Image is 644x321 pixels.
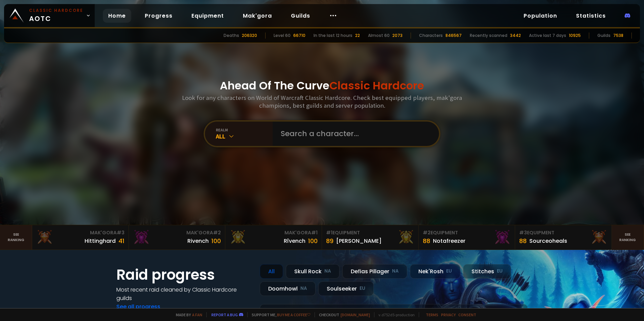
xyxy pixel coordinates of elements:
a: Progress [139,9,178,23]
small: NA [300,285,307,292]
div: 88 [423,236,430,245]
div: In the last 12 hours [314,33,352,39]
h3: Look for any characters on World of Warcraft Classic Hardcore. Check best equipped players, mak'g... [179,94,465,109]
h1: Ahead Of The Curve [220,78,424,94]
div: 206320 [242,33,257,39]
div: [PERSON_NAME] [336,237,382,245]
div: Equipment [326,229,414,236]
a: Mak'gora [237,9,277,23]
span: # 2 [423,229,431,236]
a: Report a bug [211,312,238,317]
h1: Raid progress [116,264,252,285]
span: # 1 [311,229,318,236]
div: Rivench [187,237,209,245]
div: Nek'Rosh [410,264,460,279]
span: Checkout [315,312,370,317]
div: Rîvench [284,237,305,245]
div: Defias Pillager [342,264,407,279]
div: 100 [308,236,318,245]
a: Equipment [186,9,229,23]
small: EU [446,268,452,275]
div: 2073 [392,33,402,39]
div: 66710 [293,33,305,39]
div: Mak'Gora [36,229,124,236]
div: Doomhowl [260,281,316,296]
div: Level 60 [274,33,291,39]
a: Classic HardcoreAOTC [4,4,95,27]
small: Classic Hardcore [29,7,83,14]
div: Sourceoheals [529,237,567,245]
span: Classic Hardcore [329,78,424,93]
a: Mak'Gora#1Rîvench100 [225,225,322,250]
a: Home [103,9,131,23]
div: 7538 [613,33,623,39]
div: Hittinghard [85,237,116,245]
div: 100 [211,236,221,245]
small: EU [360,285,365,292]
div: Skull Rock [286,264,340,279]
a: #1Equipment89[PERSON_NAME] [322,225,419,250]
span: v. d752d5 - production [374,312,415,317]
div: Active last 7 days [529,33,566,39]
a: Consent [458,312,476,317]
div: realm [216,127,273,132]
a: a fan [192,312,202,317]
a: Guilds [285,9,316,23]
a: #3Equipment88Sourceoheals [515,225,612,250]
div: 41 [118,236,124,245]
div: Characters [419,33,443,39]
div: Mak'Gora [229,229,318,236]
div: Soulseeker [318,281,374,296]
div: Almost 60 [368,33,390,39]
div: 3442 [510,33,521,39]
div: All [260,264,283,279]
a: Terms [426,312,438,317]
div: Recently scanned [470,33,507,39]
span: AOTC [29,7,83,24]
div: Stitches [463,264,511,279]
div: Deaths [224,33,239,39]
div: Mak'Gora [133,229,221,236]
span: Made by [172,312,202,317]
div: 846567 [445,33,462,39]
a: Statistics [571,9,611,23]
span: # 3 [117,229,124,236]
span: # 2 [213,229,221,236]
a: #2Equipment88Notafreezer [419,225,515,250]
input: Search a character... [277,122,431,146]
a: Mak'Gora#3Hittinghard41 [32,225,129,250]
a: [DOMAIN_NAME] [341,312,370,317]
div: 22 [355,33,360,39]
a: Seeranking [612,225,644,250]
div: All [216,132,273,140]
a: Population [518,9,562,23]
div: 88 [519,236,527,245]
a: Mak'Gora#2Rivench100 [129,225,226,250]
span: # 1 [326,229,332,236]
div: Equipment [519,229,607,236]
div: Guilds [597,33,611,39]
div: 10925 [569,33,581,39]
small: EU [497,268,503,275]
a: Privacy [441,312,456,317]
a: Buy me a coffee [277,312,310,317]
span: # 3 [519,229,527,236]
small: NA [392,268,399,275]
span: Support me, [247,312,310,317]
div: 89 [326,236,333,245]
small: NA [324,268,331,275]
a: See all progress [116,303,160,311]
div: Equipment [423,229,511,236]
div: Notafreezer [433,237,465,245]
h4: Most recent raid cleaned by Classic Hardcore guilds [116,285,252,302]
